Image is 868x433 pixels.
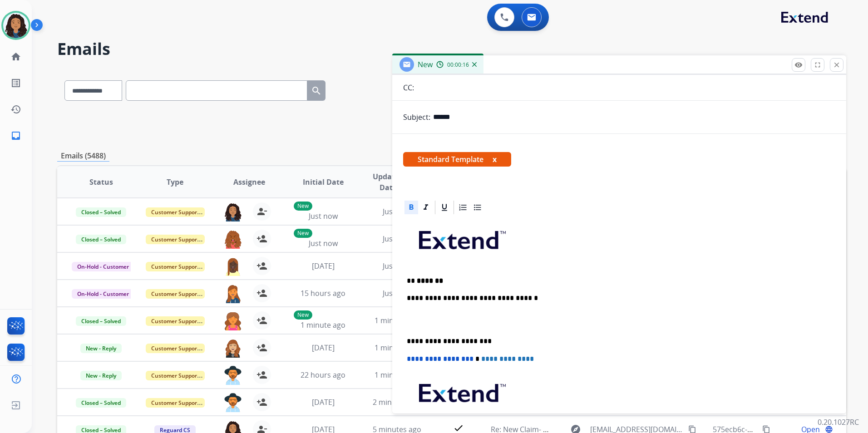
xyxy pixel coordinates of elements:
[10,78,21,89] mat-icon: list_alt
[80,371,122,380] span: New - Reply
[146,235,205,244] span: Customer Support
[418,59,433,69] span: New
[471,201,484,214] div: Bullet List
[224,284,242,303] img: agent-avatar
[146,316,205,326] span: Customer Support
[256,397,267,408] mat-icon: person_add
[383,207,412,216] span: Just now
[3,13,29,38] img: avatar
[312,343,335,353] span: [DATE]
[312,261,335,271] span: [DATE]
[224,311,242,330] img: agent-avatar
[72,262,134,271] span: On-Hold - Customer
[146,344,205,353] span: Customer Support
[375,343,419,353] span: 1 minute ago
[76,207,126,217] span: Closed – Solved
[383,261,412,271] span: Just now
[224,202,242,221] img: agent-avatar
[146,371,205,380] span: Customer Support
[233,177,265,187] span: Assignee
[10,130,21,141] mat-icon: inbox
[383,234,412,244] span: Just now
[57,40,846,58] h2: Emails
[375,370,419,380] span: 1 minute ago
[403,112,430,123] p: Subject:
[309,211,338,221] span: Just now
[146,262,205,271] span: Customer Support
[256,288,267,299] mat-icon: person_add
[76,235,126,244] span: Closed – Solved
[368,171,409,193] span: Updated Date
[309,238,338,248] span: Just now
[256,233,267,244] mat-icon: person_add
[224,257,242,276] img: agent-avatar
[224,339,242,358] img: agent-avatar
[146,289,205,299] span: Customer Support
[447,61,469,69] span: 00:00:16
[224,366,242,385] img: agent-avatar
[256,342,267,353] mat-icon: person_add
[146,398,205,408] span: Customer Support
[404,201,418,214] div: Bold
[256,369,267,380] mat-icon: person_add
[224,393,242,412] img: agent-avatar
[146,207,205,217] span: Customer Support
[303,177,344,187] span: Initial Date
[301,320,345,330] span: 1 minute ago
[312,397,335,407] span: [DATE]
[256,261,267,271] mat-icon: person_add
[456,201,470,214] div: Ordered List
[76,316,126,326] span: Closed – Solved
[80,344,122,353] span: New - Reply
[403,82,414,93] p: CC:
[373,397,421,407] span: 2 minutes ago
[89,177,113,187] span: Status
[10,51,21,62] mat-icon: home
[224,230,242,249] img: agent-avatar
[256,206,267,217] mat-icon: person_remove
[167,177,183,187] span: Type
[438,201,451,214] div: Underline
[10,104,21,115] mat-icon: history
[814,61,822,69] mat-icon: fullscreen
[403,152,511,167] span: Standard Template
[76,398,126,408] span: Closed – Solved
[294,229,312,238] p: New
[72,289,134,299] span: On-Hold - Customer
[833,61,841,69] mat-icon: close
[493,154,497,165] button: x
[301,370,345,380] span: 22 hours ago
[375,315,419,325] span: 1 minute ago
[256,315,267,326] mat-icon: person_add
[294,310,312,320] p: New
[57,150,109,162] p: Emails (5488)
[294,202,312,211] p: New
[311,85,322,96] mat-icon: search
[301,288,345,298] span: 15 hours ago
[818,417,859,428] p: 0.20.1027RC
[383,288,412,298] span: Just now
[794,61,803,69] mat-icon: remove_red_eye
[419,201,433,214] div: Italic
